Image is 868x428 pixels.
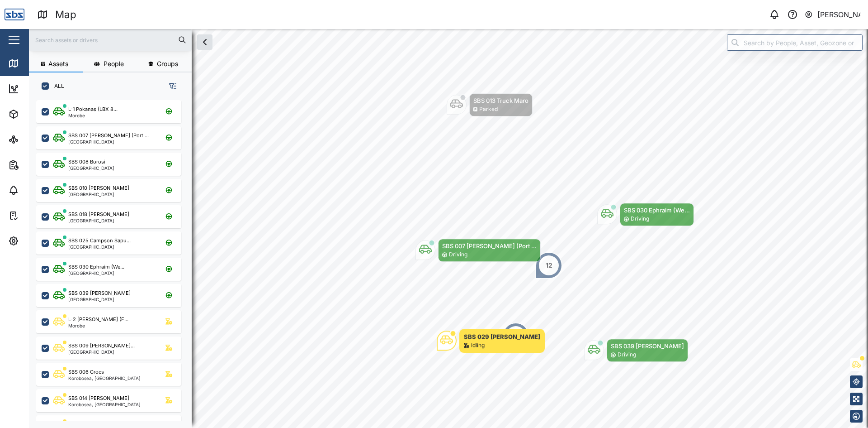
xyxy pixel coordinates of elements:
[68,402,141,407] div: Korobosea, [GEOGRAPHIC_DATA]
[471,341,485,350] div: Idling
[447,93,533,116] div: Map marker
[68,289,131,297] div: SBS 039 [PERSON_NAME]
[68,394,129,402] div: SBS 014 [PERSON_NAME]
[479,105,498,114] div: Parked
[68,368,104,376] div: SBS 006 Crocs
[618,351,636,359] div: Driving
[24,236,56,246] div: Settings
[68,184,129,192] div: SBS 010 [PERSON_NAME]
[24,135,45,144] div: Sites
[68,211,129,218] div: SBS 018 [PERSON_NAME]
[68,271,124,275] div: [GEOGRAPHIC_DATA]
[449,250,467,259] div: Driving
[727,34,863,51] input: Search by People, Asset, Geozone or Place
[546,260,552,270] div: 12
[624,206,690,215] div: SBS 030 Ephraim (We...
[464,332,540,341] div: SBS 029 [PERSON_NAME]
[68,158,105,166] div: SBS 008 Borosi
[68,113,118,118] div: Morobe
[24,211,48,221] div: Tasks
[437,329,545,353] div: Map marker
[473,96,528,105] div: SBS 013 Truck Maro
[24,185,52,195] div: Alarms
[49,82,64,90] label: ALL
[68,245,131,249] div: [GEOGRAPHIC_DATA]
[24,109,52,119] div: Assets
[68,297,131,302] div: [GEOGRAPHIC_DATA]
[68,139,149,144] div: [GEOGRAPHIC_DATA]
[631,215,649,223] div: Driving
[502,322,529,350] div: Map marker
[415,239,541,262] div: Map marker
[36,97,191,421] div: grid
[68,376,141,380] div: Korobosea, [GEOGRAPHIC_DATA]
[24,84,64,94] div: Dashboard
[68,342,135,350] div: SBS 009 [PERSON_NAME]...
[157,61,178,67] span: Groups
[68,323,128,328] div: Morobe
[68,316,128,323] div: L-2 [PERSON_NAME] (F...
[597,203,694,226] div: Map marker
[817,9,861,20] div: [PERSON_NAME]
[48,61,68,67] span: Assets
[535,252,562,279] div: Map marker
[5,5,24,24] img: Main Logo
[68,237,131,245] div: SBS 025 Campson Sapu...
[68,350,135,354] div: [GEOGRAPHIC_DATA]
[34,33,186,47] input: Search assets or drivers
[68,166,114,170] div: [GEOGRAPHIC_DATA]
[24,58,44,68] div: Map
[584,339,688,362] div: Map marker
[24,160,54,170] div: Reports
[68,192,129,197] div: [GEOGRAPHIC_DATA]
[68,132,149,139] div: SBS 007 [PERSON_NAME] (Port ...
[68,218,129,223] div: [GEOGRAPHIC_DATA]
[55,7,76,23] div: Map
[611,341,684,351] div: SBS 039 [PERSON_NAME]
[104,61,124,67] span: People
[29,29,868,428] canvas: Map
[68,263,124,271] div: SBS 030 Ephraim (We...
[804,8,861,21] button: [PERSON_NAME]
[68,106,118,113] div: L-1 Pokanas (LBX 8...
[442,241,537,250] div: SBS 007 [PERSON_NAME] (Port ...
